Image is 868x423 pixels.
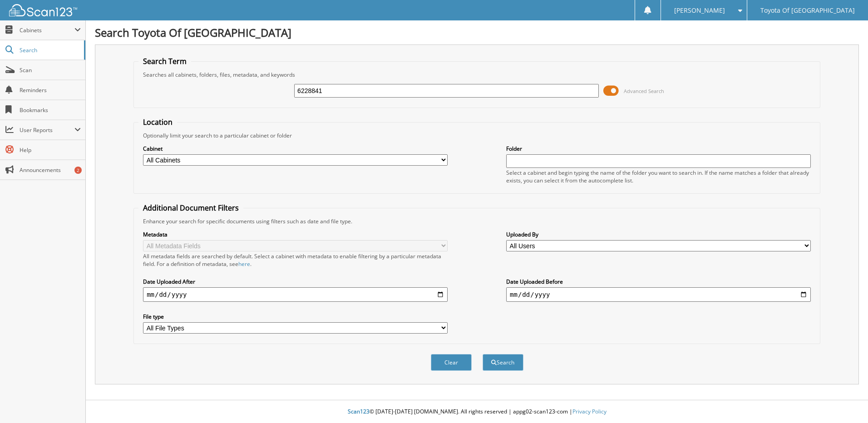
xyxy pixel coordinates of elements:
[674,8,725,13] span: [PERSON_NAME]
[138,132,815,139] div: Optionally limit your search to a particular cabinet or folder
[506,278,811,285] label: Date Uploaded Before
[143,313,448,320] label: File type
[95,25,859,40] h1: Search Toyota Of [GEOGRAPHIC_DATA]
[138,217,815,225] div: Enhance your search for specific documents using filters such as date and file type.
[20,86,81,94] span: Reminders
[238,260,250,268] a: here
[143,252,448,268] div: All metadata fields are searched by default. Select a cabinet with metadata to enable filtering b...
[20,126,74,134] span: User Reports
[138,203,243,213] legend: Additional Document Filters
[506,145,811,152] label: Folder
[74,167,82,174] div: 2
[143,231,448,238] label: Metadata
[431,354,472,371] button: Clear
[143,278,448,285] label: Date Uploaded After
[20,106,81,114] span: Bookmarks
[624,88,664,94] span: Advanced Search
[86,401,868,423] div: © [DATE]-[DATE] [DOMAIN_NAME]. All rights reserved | appg02-scan123-com |
[20,146,81,154] span: Help
[138,56,191,66] legend: Search Term
[506,231,811,238] label: Uploaded By
[506,169,811,184] div: Select a cabinet and begin typing the name of the folder you want to search in. If the name match...
[20,26,74,34] span: Cabinets
[572,408,607,415] a: Privacy Policy
[9,4,77,16] img: scan123-logo-white.svg
[760,8,855,13] span: Toyota Of [GEOGRAPHIC_DATA]
[483,354,523,371] button: Search
[20,46,79,54] span: Search
[348,408,370,415] span: Scan123
[138,117,177,127] legend: Location
[143,145,448,152] label: Cabinet
[20,66,81,74] span: Scan
[20,166,81,174] span: Announcements
[506,287,811,302] input: end
[138,71,815,79] div: Searches all cabinets, folders, files, metadata, and keywords
[143,287,448,302] input: start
